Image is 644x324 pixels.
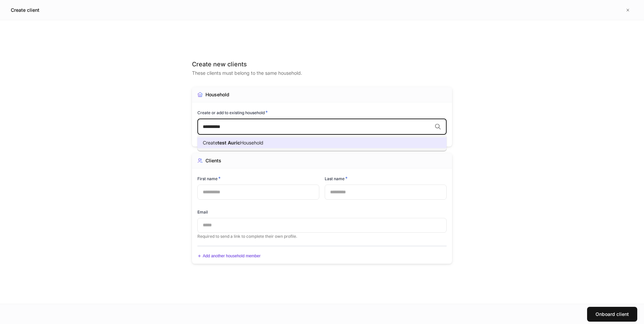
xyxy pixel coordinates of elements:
div: Create new clients [192,60,452,68]
h6: Create or add to existing household [197,109,268,116]
h6: Email [197,209,208,215]
span: Household [240,140,263,145]
button: Add another household member [197,254,260,259]
div: Clients [205,157,221,164]
p: Required to send a link to complete their own profile. [197,234,447,239]
div: These clients must belong to the same household. [192,68,452,76]
div: Household [205,91,229,98]
span: test [218,140,226,145]
div: Onboard client [595,311,629,318]
h6: First name [197,175,221,182]
h6: Last name [325,175,348,182]
span: Auric [228,140,240,145]
button: Onboard client [587,307,637,322]
span: Create [203,140,218,145]
h5: Create client [11,7,39,13]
